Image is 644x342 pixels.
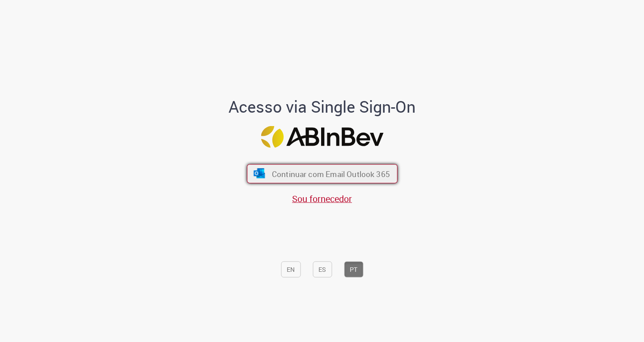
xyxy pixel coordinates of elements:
[313,261,332,277] button: ES
[247,164,398,183] button: ícone Azure/Microsoft 360 Continuar com Email Outlook 365
[281,261,301,277] button: EN
[287,265,295,274] font: EN
[253,169,266,178] img: ícone Azure/Microsoft 360
[271,169,390,179] font: Continuar com Email Outlook 365
[261,126,383,148] img: Logotipo ABInBev
[292,193,352,205] a: Sou fornecedor
[229,95,415,117] font: Acesso via Single Sign-On
[350,265,357,274] font: PT
[318,265,326,274] font: ES
[344,261,363,277] button: PT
